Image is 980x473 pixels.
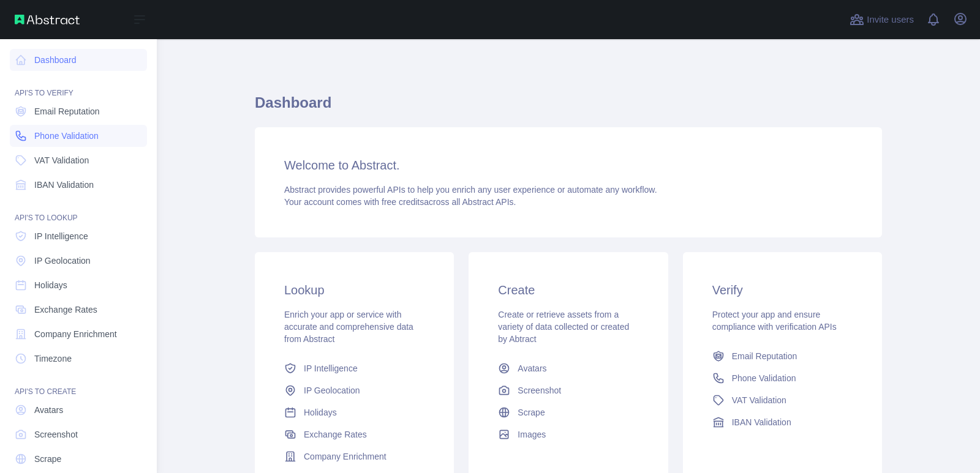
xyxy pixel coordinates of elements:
button: Invite users [847,10,916,29]
a: IP Geolocation [279,379,429,401]
a: Email Reputation [707,345,858,367]
a: Holidays [279,401,429,423]
span: IP Intelligence [34,230,88,242]
a: Company Enrichment [279,445,429,467]
span: Scrape [518,406,545,419]
span: Invite users [867,13,914,27]
a: Scrape [10,448,147,470]
span: IBAN Validation [34,179,94,191]
span: IP Geolocation [34,255,91,267]
span: Holidays [34,279,67,291]
span: Enrich your app or service with accurate and comprehensive data from Abstract [284,310,413,344]
a: Phone Validation [707,367,858,389]
span: IBAN Validation [732,416,791,428]
span: Phone Validation [34,130,99,142]
a: IP Geolocation [10,250,147,272]
span: Avatars [34,404,63,416]
span: VAT Validation [34,154,89,166]
h3: Verify [712,281,853,299]
h3: Lookup [284,281,424,299]
a: Exchange Rates [279,423,429,445]
span: Screenshot [518,384,561,397]
span: Avatars [518,362,546,374]
span: free credits [382,197,424,207]
span: Email Reputation [732,350,797,362]
span: Create or retrieve assets from a variety of data collected or created by Abtract [498,310,629,344]
div: API'S TO CREATE [10,372,147,397]
span: VAT Validation [732,394,786,406]
a: VAT Validation [707,389,858,411]
a: Holidays [10,274,147,296]
span: Scrape [34,453,61,465]
a: Phone Validation [10,125,147,147]
img: Abstract API [15,15,80,24]
h3: Welcome to Abstract. [284,157,853,174]
span: Images [518,428,546,441]
a: Images [493,423,643,445]
a: Scrape [493,401,643,423]
span: Abstract provides powerful APIs to help you enrich any user experience or automate any workflow. [284,185,657,195]
span: Company Enrichment [304,450,386,463]
span: Protect your app and ensure compliance with verification APIs [712,310,837,332]
div: API'S TO LOOKUP [10,198,147,223]
h3: Create [498,281,638,299]
span: IP Geolocation [304,384,360,397]
span: Company Enrichment [34,328,117,340]
a: Screenshot [10,423,147,445]
a: Company Enrichment [10,323,147,345]
a: Avatars [10,399,147,421]
a: IBAN Validation [10,174,147,196]
a: IP Intelligence [10,225,147,247]
a: VAT Validation [10,149,147,171]
a: IP Intelligence [279,357,429,379]
a: IBAN Validation [707,411,858,433]
span: Exchange Rates [304,428,367,441]
a: Avatars [493,357,643,379]
span: Timezone [34,352,72,365]
span: Exchange Rates [34,304,97,316]
span: Screenshot [34,428,78,441]
a: Timezone [10,348,147,370]
span: Your account comes with across all Abstract APIs. [284,197,516,207]
a: Email Reputation [10,100,147,122]
div: API'S TO VERIFY [10,73,147,98]
a: Dashboard [10,49,147,71]
a: Exchange Rates [10,299,147,321]
span: IP Intelligence [304,362,358,374]
h1: Dashboard [255,93,882,122]
span: Email Reputation [34,105,100,117]
span: Holidays [304,406,337,419]
a: Screenshot [493,379,643,401]
span: Phone Validation [732,372,796,384]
